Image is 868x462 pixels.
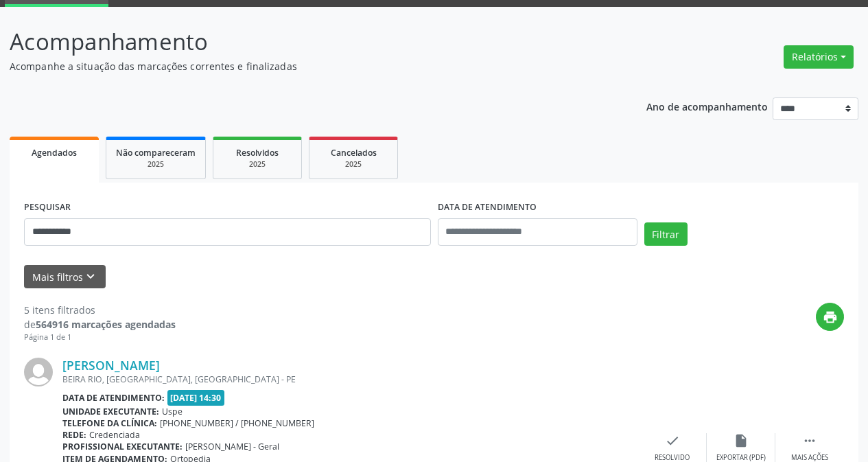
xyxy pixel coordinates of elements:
[62,373,638,385] div: BEIRA RIO, [GEOGRAPHIC_DATA], [GEOGRAPHIC_DATA] - PE
[236,147,279,159] span: Resolvidos
[89,429,140,441] span: Credenciada
[167,390,225,406] span: [DATE] 14:30
[62,406,159,417] b: Unidade executante:
[83,269,98,284] i: keyboard_arrow_down
[116,147,196,159] span: Não compareceram
[185,441,279,452] span: [PERSON_NAME] - Geral
[62,392,165,404] b: Data de atendimento:
[734,433,749,448] i: insert_drive_file
[32,147,77,159] span: Agendados
[331,147,377,159] span: Cancelados
[665,433,680,448] i: check
[784,45,854,69] button: Relatórios
[24,265,106,289] button: Mais filtroskeyboard_arrow_down
[160,417,314,429] span: [PHONE_NUMBER] / [PHONE_NUMBER]
[10,59,604,73] p: Acompanhe a situação das marcações correntes e finalizadas
[24,303,176,317] div: 5 itens filtrados
[36,318,176,331] strong: 564916 marcações agendadas
[116,159,196,170] div: 2025
[816,303,844,331] button: print
[223,159,292,170] div: 2025
[162,406,183,417] span: Uspe
[644,222,688,246] button: Filtrar
[24,332,176,343] div: Página 1 de 1
[24,358,53,386] img: img
[62,358,160,373] a: [PERSON_NAME]
[62,417,157,429] b: Telefone da clínica:
[24,317,176,332] div: de
[438,197,537,218] label: DATA DE ATENDIMENTO
[823,310,838,325] i: print
[62,441,183,452] b: Profissional executante:
[24,197,71,218] label: PESQUISAR
[319,159,388,170] div: 2025
[802,433,817,448] i: 
[62,429,86,441] b: Rede:
[10,25,604,59] p: Acompanhamento
[646,97,768,115] p: Ano de acompanhamento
